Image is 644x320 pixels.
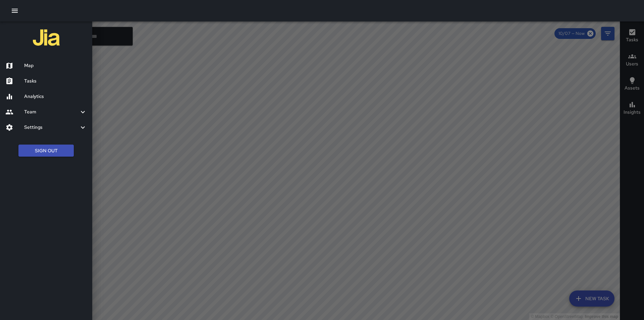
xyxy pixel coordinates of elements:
[24,93,87,100] h6: Analytics
[18,145,74,157] button: Sign Out
[24,62,87,69] h6: Map
[24,124,79,131] h6: Settings
[24,108,79,116] h6: Team
[33,24,60,51] img: jia-logo
[24,77,87,85] h6: Tasks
